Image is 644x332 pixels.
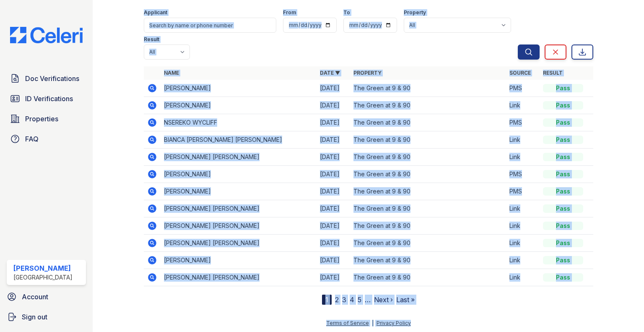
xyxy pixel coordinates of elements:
[3,308,89,325] a: Sign out
[3,288,89,305] a: Account
[13,263,73,273] div: [PERSON_NAME]
[161,235,317,252] td: [PERSON_NAME] [PERSON_NAME]
[25,114,58,124] span: Properties
[543,273,583,282] div: Pass
[543,239,583,247] div: Pass
[365,295,371,305] span: …
[317,183,350,200] td: [DATE]
[161,252,317,269] td: [PERSON_NAME]
[506,217,540,235] td: Link
[506,80,540,97] td: PMS
[543,70,563,76] a: Result
[317,217,350,235] td: [DATE]
[161,131,317,149] td: BIANCA [PERSON_NAME] [PERSON_NAME]
[322,295,332,305] div: 1
[161,149,317,166] td: [PERSON_NAME] [PERSON_NAME]
[353,70,382,76] a: Property
[543,204,583,213] div: Pass
[543,153,583,161] div: Pass
[506,235,540,252] td: Link
[342,295,346,304] a: 3
[161,200,317,217] td: [PERSON_NAME] [PERSON_NAME]
[350,114,506,131] td: The Green at 9 & 90
[317,97,350,114] td: [DATE]
[13,273,73,282] div: [GEOGRAPHIC_DATA]
[161,183,317,200] td: [PERSON_NAME]
[317,80,350,97] td: [DATE]
[161,114,317,131] td: NSEREKO WYCLIFF
[543,187,583,196] div: Pass
[25,73,79,84] span: Doc Verifications
[317,252,350,269] td: [DATE]
[543,101,583,110] div: Pass
[161,166,317,183] td: [PERSON_NAME]
[358,295,361,304] a: 5
[377,320,411,326] a: Privacy Policy
[350,80,506,97] td: The Green at 9 & 90
[343,9,350,16] label: To
[335,295,339,304] a: 2
[350,131,506,149] td: The Green at 9 & 90
[372,320,374,326] div: |
[161,269,317,286] td: [PERSON_NAME] [PERSON_NAME]
[144,9,167,16] label: Applicant
[22,292,48,302] span: Account
[317,114,350,131] td: [DATE]
[7,70,86,87] a: Doc Verifications
[7,131,86,147] a: FAQ
[350,200,506,217] td: The Green at 9 & 90
[543,84,583,92] div: Pass
[144,36,159,43] label: Result
[350,183,506,200] td: The Green at 9 & 90
[506,149,540,166] td: Link
[350,295,354,304] a: 4
[543,136,583,144] div: Pass
[350,97,506,114] td: The Green at 9 & 90
[317,131,350,149] td: [DATE]
[317,269,350,286] td: [DATE]
[350,235,506,252] td: The Green at 9 & 90
[350,166,506,183] td: The Green at 9 & 90
[326,320,369,326] a: Terms of Service
[317,200,350,217] td: [DATE]
[506,183,540,200] td: PMS
[404,9,426,16] label: Property
[144,18,276,33] input: Search by name or phone number
[161,80,317,97] td: [PERSON_NAME]
[543,118,583,127] div: Pass
[164,70,179,76] a: Name
[506,200,540,217] td: Link
[3,27,89,43] img: CE_Logo_Blue-a8612792a0a2168367f1c8372b55b34899dd931a85d93a1a3d3e32e68fde9ad4.png
[374,295,393,304] a: Next ›
[350,252,506,269] td: The Green at 9 & 90
[506,114,540,131] td: PMS
[317,166,350,183] td: [DATE]
[509,70,531,76] a: Source
[22,312,47,322] span: Sign out
[350,217,506,235] td: The Green at 9 & 90
[320,70,340,76] a: Date ▼
[7,110,86,127] a: Properties
[506,166,540,183] td: PMS
[25,134,39,144] span: FAQ
[543,170,583,178] div: Pass
[506,131,540,149] td: Link
[317,149,350,166] td: [DATE]
[161,97,317,114] td: [PERSON_NAME]
[7,90,86,107] a: ID Verifications
[543,256,583,264] div: Pass
[506,252,540,269] td: Link
[283,9,296,16] label: From
[161,217,317,235] td: [PERSON_NAME] [PERSON_NAME]
[396,295,415,304] a: Last »
[317,235,350,252] td: [DATE]
[506,269,540,286] td: Link
[543,222,583,230] div: Pass
[350,269,506,286] td: The Green at 9 & 90
[506,97,540,114] td: Link
[25,94,73,104] span: ID Verifications
[350,149,506,166] td: The Green at 9 & 90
